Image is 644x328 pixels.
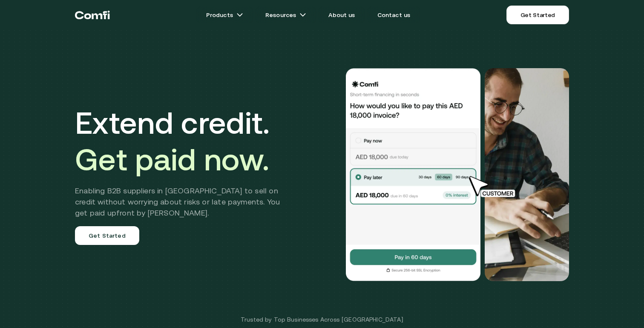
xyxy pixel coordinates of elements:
a: Get Started [75,226,139,245]
a: About us [318,6,365,23]
a: Productsarrow icons [196,6,253,23]
img: Would you like to pay this AED 18,000.00 invoice? [345,68,481,281]
img: cursor [463,175,525,199]
span: Get paid now. [75,142,269,177]
h2: Enabling B2B suppliers in [GEOGRAPHIC_DATA] to sell on credit without worrying about risks or lat... [75,185,293,219]
img: Would you like to pay this AED 18,000.00 invoice? [485,68,569,281]
h1: Extend credit. [75,104,293,178]
a: Contact us [367,6,421,23]
img: arrow icons [236,12,243,18]
a: Return to the top of the Comfi home page [75,2,110,28]
a: Get Started [506,6,569,24]
a: Resourcesarrow icons [255,6,316,23]
img: arrow icons [299,12,306,18]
